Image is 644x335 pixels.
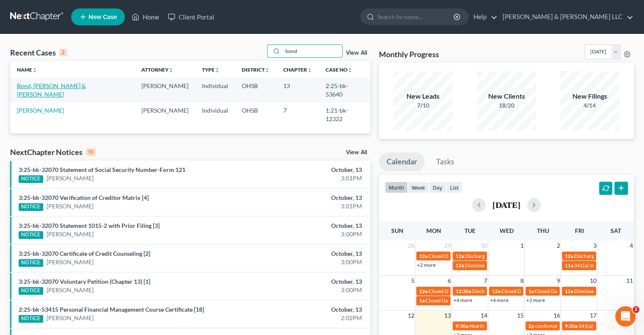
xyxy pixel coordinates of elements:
span: 30 [479,241,488,251]
span: Fri [575,227,583,234]
span: Dismissed Date for [PERSON_NAME] [464,262,547,269]
div: 3:00PM [253,230,362,238]
td: Individual [195,78,235,102]
h2: [DATE] [492,200,520,209]
span: Mon [426,227,441,234]
a: 3:25-bk-32070 Statement of Social Security Number-Form 121 [19,166,185,173]
span: 11 [625,276,634,286]
div: New Clients [477,91,536,101]
span: Sat [610,227,621,234]
a: [PERSON_NAME] [47,202,94,210]
div: 3:01PM [253,202,362,210]
div: 7/10 [393,101,453,110]
i: unfold_more [32,68,37,73]
span: 4 [629,241,634,251]
span: Tue [464,227,475,234]
span: Closed Date for [PERSON_NAME] [428,288,503,294]
i: unfold_more [307,68,312,73]
i: unfold_more [348,68,353,73]
a: 3:25-bk-32070 Statement 1015-2 with Prior Filing [3] [19,222,160,229]
a: [PERSON_NAME] [47,314,94,322]
span: 9 [556,276,561,286]
div: October, 13 [253,249,362,258]
a: Nameunfold_more [17,66,37,73]
span: 12a [492,288,500,294]
button: month [385,182,408,193]
a: [PERSON_NAME] [47,258,94,266]
td: OHSB [235,78,276,102]
i: unfold_more [265,68,270,73]
div: 2:02PM [253,314,362,322]
div: October, 13 [253,305,362,314]
span: 3 [592,241,597,251]
span: 6 [446,276,451,286]
span: 12 [406,310,415,321]
a: [PERSON_NAME] & [PERSON_NAME] LLC [498,9,633,25]
input: Search by name... [283,45,342,57]
a: Case Nounfold_more [326,66,353,73]
a: Bond, [PERSON_NAME] & [PERSON_NAME] [17,82,86,98]
div: 3:01PM [253,174,362,183]
span: 12a [564,288,573,294]
td: 1:21-bk-12322 [319,102,370,127]
iframe: Intercom live chat [615,306,636,327]
span: 5 [410,276,415,286]
a: 3:25-bk-32070 Voluntary Petition (Chapter 13) [1] [19,278,150,285]
a: +2 more [417,262,435,268]
span: Thu [536,227,549,234]
a: 3:25-bk-32070 Certificate of Credit Counseling [2] [19,250,150,257]
div: 10 [86,148,96,156]
span: 14 [479,310,488,321]
div: NOTICE [19,287,43,295]
div: October, 13 [253,194,362,202]
span: 7 [483,276,488,286]
div: NOTICE [19,315,43,323]
div: 3:00PM [253,286,362,294]
span: Wed [499,227,513,234]
span: 11a [564,262,573,269]
td: 7 [276,102,319,127]
span: 9:30a [564,323,577,329]
span: Closed Date for [PERSON_NAME] & [PERSON_NAME] [428,253,548,259]
div: NextChapter Notices [10,147,96,157]
span: 10 [589,276,597,286]
span: Discharge Date for [PERSON_NAME] [464,253,547,259]
a: Home [127,9,163,25]
span: confirmation hearing for [PERSON_NAME] [535,323,630,329]
span: 2 [556,241,561,251]
a: Attorneyunfold_more [141,66,174,73]
a: +4 more [453,297,472,303]
span: 12a [455,253,464,259]
span: 28 [406,241,415,251]
div: NOTICE [19,175,43,183]
a: +4 more [489,297,508,303]
div: 3:00PM [253,258,362,266]
td: [PERSON_NAME] [135,102,195,127]
div: October, 13 [253,166,362,174]
a: Typeunfold_more [202,66,220,73]
td: OHSB [235,102,276,127]
span: Hearing for [PERSON_NAME] [469,323,535,329]
span: Sun [391,227,403,234]
a: 2:25-bk-53415 Personal Financial Management Course Certificate [18] [19,306,204,313]
div: NOTICE [19,203,43,211]
a: Calendar [379,152,425,171]
span: 12:30a [455,288,471,294]
a: [PERSON_NAME] [17,107,64,114]
span: 12a [455,262,464,269]
a: [PERSON_NAME] [47,230,94,238]
span: 1a [419,297,424,304]
a: [PERSON_NAME] [47,286,94,294]
div: New Leads [393,91,453,101]
div: 2 [59,49,67,56]
span: 8 [519,276,524,286]
span: Closed Date for [PERSON_NAME] [534,288,609,294]
div: New Filings [560,91,619,101]
div: NOTICE [19,259,43,267]
div: NOTICE [19,231,43,239]
a: View All [346,50,367,56]
a: 3:25-bk-32070 Verification of Creditor Matrix [4] [19,194,149,201]
button: list [446,182,462,193]
input: Search by name... [377,9,455,25]
span: Closed Date for [GEOGRAPHIC_DATA][PERSON_NAME] [425,297,551,304]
